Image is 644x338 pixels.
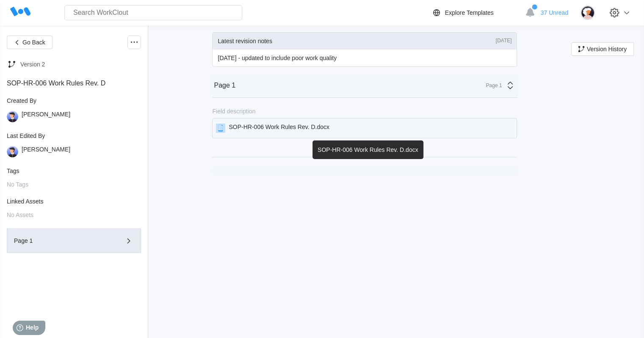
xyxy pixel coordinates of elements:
div: Latest revision notes [218,38,272,44]
img: user-5.png [7,146,18,157]
a: Explore Templates [431,8,521,18]
div: Page 1 [481,82,502,88]
div: Version 2 [20,61,45,68]
img: user-5.png [7,111,18,122]
button: Go Back [7,36,53,49]
div: SOP-HR-006 Work Rules Rev. D.docx [312,140,423,159]
div: Explore Templates [445,9,494,16]
div: No Tags [7,181,141,188]
div: Linked Assets [7,198,141,205]
div: No Assets [7,212,141,218]
div: [PERSON_NAME] [22,111,70,122]
p: [DATE] - updated to include poor work quality [218,55,337,61]
div: SOP-HR-006 Work Rules Rev. D [7,80,141,87]
div: Field description [212,108,255,115]
div: Page 1 [214,82,235,89]
span: Version History [587,46,627,52]
div: Created By [7,97,141,104]
div: Page 1 [14,238,110,244]
button: Version History [571,42,634,56]
div: [DATE] [496,38,512,44]
span: Go Back [22,39,45,45]
div: Last Edited By [7,132,141,139]
img: user-4.png [580,5,595,20]
div: Tags [7,168,141,174]
span: 37 Unread [541,9,568,16]
button: Page 1 [7,228,141,253]
div: SOP-HR-006 Work Rules Rev. D.docx [229,124,329,133]
div: [PERSON_NAME] [22,146,70,157]
input: Search WorkClout [64,5,242,20]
